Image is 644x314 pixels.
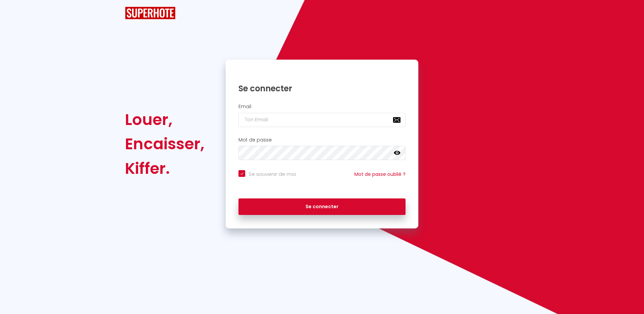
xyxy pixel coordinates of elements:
[125,7,175,19] img: SuperHote logo
[238,104,406,109] h2: Email
[238,113,406,127] input: Ton Email
[125,107,204,132] div: Louer,
[238,198,406,215] button: Se connecter
[238,137,406,143] h2: Mot de passe
[125,132,204,156] div: Encaisser,
[238,83,406,94] h1: Se connecter
[125,156,204,181] div: Kiffer.
[354,171,406,178] a: Mot de passe oublié ?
